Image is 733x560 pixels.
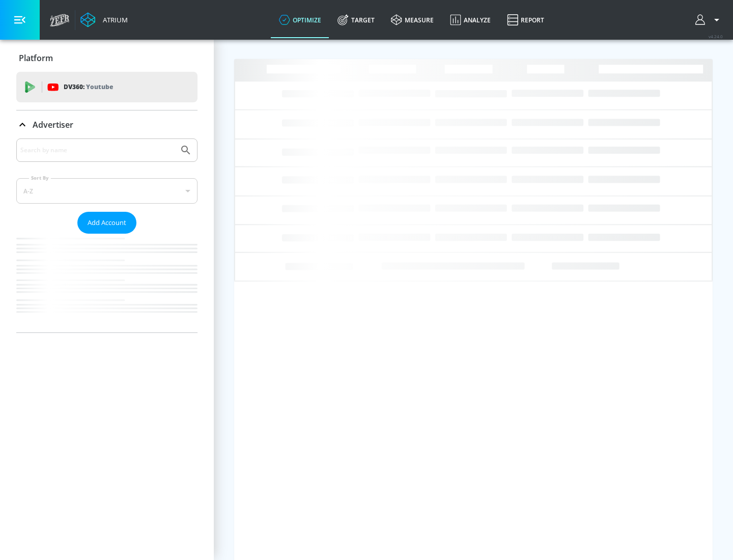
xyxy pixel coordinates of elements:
p: DV360: [64,81,113,93]
div: DV360: Youtube [16,72,198,102]
span: v 4.24.0 [709,34,723,39]
a: Analyze [442,2,499,38]
a: Report [499,2,552,38]
p: Platform [19,52,53,64]
div: Platform [16,44,198,72]
nav: list of Advertiser [16,234,198,332]
div: Atrium [99,15,128,24]
div: Advertiser [16,138,198,332]
div: Advertiser [16,110,198,139]
a: measure [383,2,442,38]
a: Atrium [80,12,128,27]
a: optimize [271,2,329,38]
input: Search by name [20,144,175,157]
a: Target [329,2,383,38]
p: Youtube [86,81,113,92]
label: Sort By [29,175,51,181]
p: Advertiser [33,119,73,130]
div: A-Z [16,178,198,204]
button: Add Account [77,212,136,234]
span: Add Account [88,217,126,229]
